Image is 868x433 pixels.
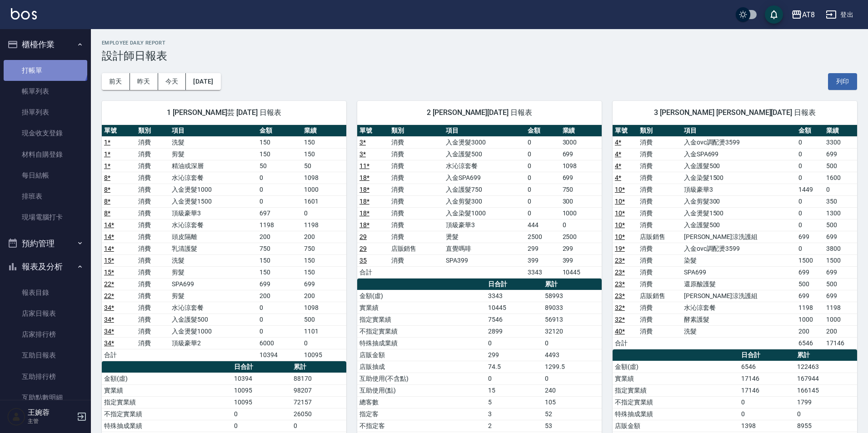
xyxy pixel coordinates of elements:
td: 入金護髮500 [170,314,257,325]
td: 299 [525,243,560,254]
td: 入金護髮500 [682,219,796,231]
td: 3300 [824,136,857,148]
button: 今天 [158,73,186,90]
td: 500 [302,314,346,325]
td: SPA699 [682,266,796,278]
td: 消費 [638,254,681,266]
td: 消費 [136,243,170,254]
td: 3000 [560,136,602,148]
td: 入金燙髮1000 [170,184,257,195]
td: 剪髮 [170,148,257,160]
button: 登出 [822,6,857,23]
td: 56913 [543,314,602,325]
td: 0 [525,160,560,172]
td: 10095 [232,396,291,408]
h2: Employee Daily Report [102,40,857,46]
table: a dense table [357,125,602,279]
th: 項目 [444,125,525,137]
td: 1101 [302,325,346,337]
td: 消費 [638,184,681,195]
th: 單號 [102,125,136,137]
td: 合計 [613,337,638,349]
th: 日合計 [232,361,291,373]
td: 消費 [136,314,170,325]
th: 累計 [543,279,602,290]
td: 0 [796,195,824,207]
td: 消費 [136,160,170,172]
td: 200 [257,290,302,302]
td: 240 [543,384,602,396]
button: AT8 [788,5,818,24]
td: 消費 [136,184,170,195]
td: 15 [486,384,543,396]
td: 消費 [136,219,170,231]
td: 1098 [302,302,346,314]
td: 還原酸護髮 [682,278,796,290]
td: 0 [257,184,302,195]
td: [PERSON_NAME]涼洗護組 [682,231,796,243]
td: 1449 [796,184,824,195]
a: 現金收支登錄 [4,123,87,144]
td: 0 [543,337,602,349]
td: 店販抽成 [357,361,486,373]
a: 現場電腦打卡 [4,207,87,228]
td: 指定實業績 [613,384,739,396]
td: 1000 [796,314,824,325]
td: 水沁涼套餐 [170,302,257,314]
td: 0 [796,207,824,219]
th: 類別 [638,125,681,137]
td: 500 [824,278,857,290]
td: 7546 [486,314,543,325]
th: 業績 [824,125,857,137]
td: 150 [302,254,346,266]
th: 金額 [257,125,302,137]
td: 頂級豪華3 [444,219,525,231]
td: 頂級豪華3 [682,184,796,195]
td: 0 [302,207,346,219]
td: 消費 [389,172,444,184]
button: 列印 [828,73,857,90]
td: 0 [824,184,857,195]
td: 299 [560,243,602,254]
td: SPA699 [170,278,257,290]
td: 金額(虛) [357,290,486,302]
th: 日合計 [486,279,543,290]
td: 合計 [357,266,389,278]
td: 1198 [257,219,302,231]
td: 699 [560,148,602,160]
td: 750 [560,184,602,195]
td: 入金護髮500 [682,160,796,172]
td: 0 [796,148,824,160]
td: 頂級豪華2 [170,337,257,349]
td: 水沁涼套餐 [682,302,796,314]
td: 消費 [136,207,170,219]
td: 消費 [638,160,681,172]
td: 消費 [136,172,170,184]
td: 1198 [824,302,857,314]
td: 店販銷售 [638,231,681,243]
td: 消費 [136,266,170,278]
table: a dense table [613,125,857,349]
td: 金額(虛) [102,373,232,384]
td: 金額(虛) [613,361,739,373]
th: 項目 [682,125,796,137]
td: 10394 [257,349,302,361]
td: 店販銷售 [638,290,681,302]
td: 0 [525,172,560,184]
td: 6000 [257,337,302,349]
td: 水沁涼套餐 [444,160,525,172]
td: 150 [302,266,346,278]
td: 750 [257,243,302,254]
td: 200 [302,290,346,302]
span: 2 [PERSON_NAME][DATE] 日報表 [368,108,591,117]
td: 2899 [486,325,543,337]
td: 0 [257,302,302,314]
td: 入金染髮1000 [444,207,525,219]
td: 150 [257,254,302,266]
td: 58993 [543,290,602,302]
a: 29 [359,245,367,252]
td: 剪髮 [170,290,257,302]
td: 消費 [136,278,170,290]
td: 頭皮隔離 [170,231,257,243]
a: 店家日報表 [4,303,87,324]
